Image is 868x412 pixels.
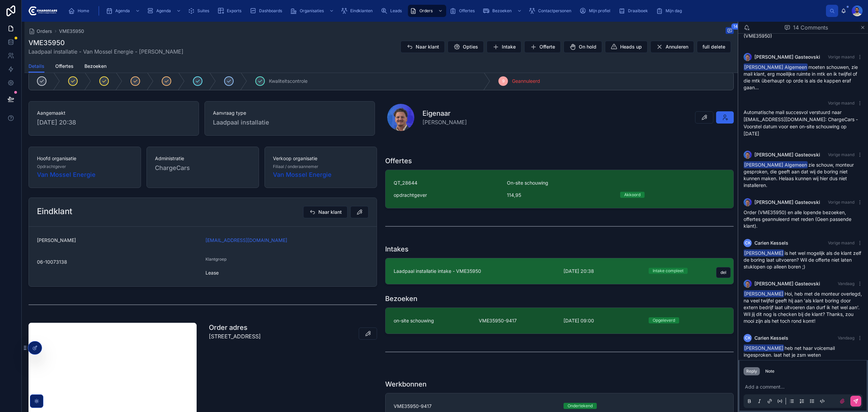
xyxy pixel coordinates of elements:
[273,164,318,169] span: Filiaal / onderaannemer
[422,109,467,118] h1: Eigenaar
[502,78,505,84] span: 9
[28,28,52,35] a: Orders
[37,206,72,217] h2: Eindklant
[408,5,446,17] a: Orders
[66,5,94,17] a: Home
[156,8,171,14] span: Agenda
[624,192,640,198] div: Akkoord
[37,259,200,265] span: 06-10073138
[155,155,251,162] span: Administratie
[577,5,615,17] a: Mijn profiel
[650,41,694,53] button: Annuleren
[589,8,610,14] span: Mijn profiel
[209,323,261,332] h1: Order adres
[527,5,576,17] a: Contactpersonen
[385,294,417,303] h1: Bezoeken
[539,43,555,50] span: Offerte
[524,41,561,53] button: Offerte
[394,268,555,275] span: Laadpaal installatie intake - VME35950
[37,170,96,180] a: Van Mossel Energie
[28,38,183,48] h1: VME35950
[744,249,784,257] span: [PERSON_NAME]
[828,100,854,106] span: Vorige maand
[318,209,342,216] span: Naar klant
[303,206,348,218] button: Naar klant
[654,5,687,17] a: Mijn dag
[416,43,439,50] span: Naar klant
[754,199,820,206] span: [PERSON_NAME] Gasteovski
[422,118,467,126] span: [PERSON_NAME]
[744,291,862,324] span: Hoi, heb met de monteur overlegd, na veel twijfel geeft hij aan 'als klant boring door extern bed...
[502,43,516,50] span: Intake
[568,403,593,409] div: Ondertekend
[459,8,475,14] span: Offertes
[37,28,52,35] span: Orders
[838,335,854,340] span: Vandaag
[765,369,774,374] div: Note
[339,5,377,17] a: Eindklanten
[697,41,731,53] button: full delete
[744,162,854,188] span: zie schouw, monteur gesproken, die geeft aan dat wij de boring niet kunnen maken. Helaas kunnen w...
[300,8,324,14] span: Organisaties
[754,335,788,341] span: Carien Kessels
[579,43,596,50] span: On hold
[84,60,106,74] a: Bezoeken
[115,8,130,14] span: Agenda
[564,268,640,275] span: [DATE] 20:38
[628,8,648,14] span: Draaiboek
[37,237,200,244] span: [PERSON_NAME]
[744,345,835,358] span: heb net haar voicemail ingesproken. laat het je zsm weten
[828,152,854,157] span: Vorige maand
[731,23,740,30] span: 14
[512,78,540,85] span: Geannuleerd
[744,64,858,90] span: moeten schouwen, zie mail klant, erg moeilijke ruimte in mtk en ik twijfel of die mtk überhaupt o...
[205,269,369,276] span: Lease
[763,367,777,375] button: Note
[716,267,731,278] button: del
[186,5,214,17] a: Suites
[269,78,308,85] span: Kwaliteitscontrole
[59,28,84,35] a: VME35950
[754,280,820,287] span: [PERSON_NAME] Gasteovski
[744,63,808,71] span: [PERSON_NAME] Algemeen
[385,244,409,254] h1: Intakes
[37,155,133,162] span: Hoofd organisatie
[379,5,407,17] a: Leads
[209,332,261,340] p: [STREET_ADDRESS]
[479,317,556,324] span: VME35950-9417
[385,156,412,166] h1: Offertes
[55,63,74,70] span: Offertes
[84,63,106,70] span: Bezoeken
[754,151,820,158] span: [PERSON_NAME] Gasteovski
[394,192,427,199] span: opdrachtgever
[745,240,751,246] span: CK
[205,237,287,244] a: [EMAIL_ADDRESS][DOMAIN_NAME]
[721,270,726,275] span: del
[28,48,183,56] span: Laadpaal installatie - Van Mossel Energie - [PERSON_NAME]
[620,43,642,50] span: Heads up
[394,403,555,410] span: VME35950-9417
[744,290,784,297] span: [PERSON_NAME]
[63,3,826,18] div: scrollable content
[754,54,820,60] span: [PERSON_NAME] Gasteovski
[37,118,191,127] span: [DATE] 20:38
[55,60,74,74] a: Offertes
[564,317,640,324] span: [DATE] 09:00
[145,5,184,17] a: Agenda
[213,110,367,116] span: Aanvraag type
[828,240,854,245] span: Vorige maand
[390,8,402,14] span: Leads
[726,27,734,35] button: 14
[400,41,445,53] button: Naar klant
[248,5,287,17] a: Dashboards
[386,308,733,334] a: on-site schouwingVME35950-9417[DATE] 09:00Opgeleverd
[744,344,784,352] span: [PERSON_NAME]
[487,41,521,53] button: Intake
[754,240,788,246] span: Carien Kessels
[744,161,808,168] span: [PERSON_NAME] Algemeen
[828,200,854,205] span: Vorige maand
[744,109,863,137] p: Automatische mail succesvol verstuurd naar [EMAIL_ADDRESS][DOMAIN_NAME]: ChargeCars - Voorstel da...
[215,5,246,17] a: Exports
[448,41,484,53] button: Opties
[28,63,44,70] span: Details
